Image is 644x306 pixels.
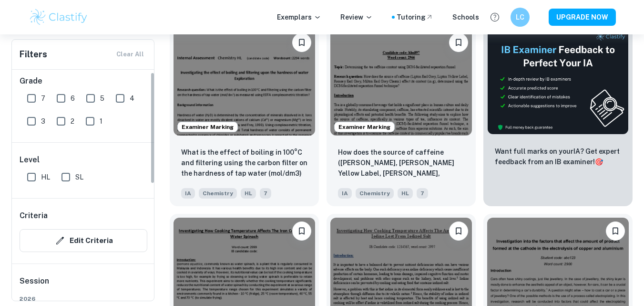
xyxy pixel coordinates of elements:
p: Want full marks on your IA ? Get expert feedback from an IB examiner! [495,146,621,167]
span: Chemistry [199,188,237,199]
span: IA [181,188,195,199]
h6: Session [20,275,147,295]
span: 4 [130,93,134,104]
span: HL [241,188,256,199]
p: Review [340,12,373,22]
p: Exemplars [277,12,321,22]
span: IA [338,188,352,199]
h6: Filters [20,48,47,61]
span: 2 [71,116,74,127]
span: HL [41,172,50,182]
span: 7 [260,188,271,199]
a: Schools [452,12,479,22]
span: 6 [71,93,75,104]
span: 1 [100,116,102,127]
span: Chemistry [356,188,394,199]
p: What is the effect of boiling in 100°C and filtering using the carbon filter on the hardness of t... [181,147,307,179]
span: SL [75,172,83,182]
span: 🎯 [595,158,603,166]
img: Thumbnail [487,29,629,135]
span: 3 [41,116,45,127]
button: Bookmark [292,33,311,52]
span: Examiner Marking [335,123,394,131]
button: UPGRADE NOW [549,9,616,26]
button: Bookmark [449,222,468,241]
a: Examiner MarkingBookmarkWhat is the effect of boiling in 100°C and filtering using the carbon fil... [170,25,319,206]
button: Edit Criteria [20,229,147,252]
p: How does the source of caffeine (Lipton Earl Grey, Lipton Yellow Label, Remsey Earl Grey, Milton ... [338,147,464,179]
button: Bookmark [449,33,468,52]
h6: Criteria [20,210,48,222]
a: Examiner MarkingBookmarkHow does the source of caffeine (Lipton Earl Grey, Lipton Yellow Label, R... [327,25,476,206]
span: 7 [41,93,45,104]
span: HL [398,188,413,199]
span: 5 [100,93,104,104]
button: Bookmark [292,222,311,241]
a: Tutoring [397,12,433,22]
span: Examiner Marking [178,123,237,131]
span: 7 [417,188,428,199]
h6: Grade [20,75,147,87]
button: Bookmark [606,222,625,241]
button: Help and Feedback [487,9,503,25]
img: Clastify logo [29,8,89,27]
span: 2026 [20,295,147,303]
button: LC [511,8,530,27]
img: Chemistry IA example thumbnail: How does the source of caffeine (Lipton [330,29,472,136]
h6: LC [514,12,525,22]
a: ThumbnailWant full marks on yourIA? Get expert feedback from an IB examiner! [483,25,633,206]
img: Chemistry IA example thumbnail: What is the effect of boiling in 100°C a [174,29,315,136]
h6: Level [20,154,147,166]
